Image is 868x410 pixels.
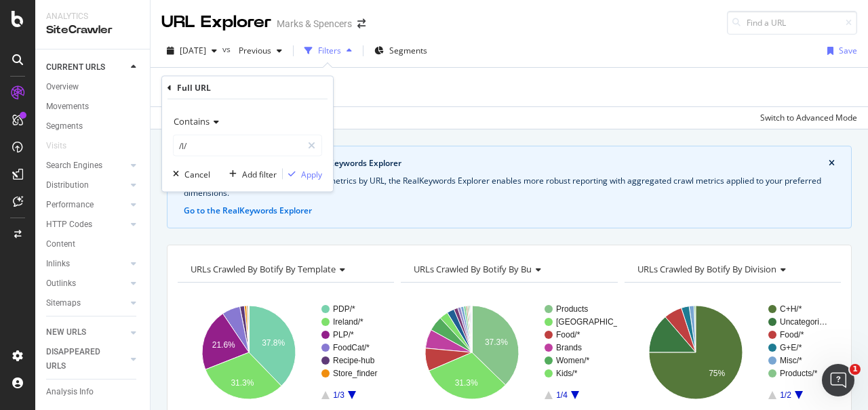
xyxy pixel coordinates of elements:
[46,257,70,271] div: Inlinks
[242,168,277,180] div: Add filter
[167,167,210,181] button: Cancel
[161,40,222,62] button: [DATE]
[46,119,83,134] div: Segments
[262,338,285,348] text: 37.8%
[191,263,336,275] span: URLs Crawled By Botify By template
[46,139,80,153] a: Visits
[197,157,829,169] div: Crawl metrics are now in the RealKeywords Explorer
[839,45,857,56] div: Save
[277,17,352,30] div: Marks & Spencers
[46,385,140,399] a: Analysis Info
[46,257,127,271] a: Inlinks
[222,43,233,55] span: vs
[46,22,139,38] div: SiteCrawler
[318,45,341,56] div: Filters
[333,369,377,378] text: Store_finder
[556,390,568,400] text: 1/4
[46,159,127,173] a: Search Engines
[233,45,271,56] span: Previous
[46,218,92,232] div: HTTP Codes
[184,205,312,217] button: Go to the RealKeywords Explorer
[46,60,127,75] a: CURRENT URLS
[635,258,829,280] h4: URLs Crawled By Botify By division
[46,276,76,291] div: Outlinks
[46,325,86,340] div: NEW URLS
[46,178,127,192] a: Distribution
[46,80,79,94] div: Overview
[780,356,802,365] text: Misc/*
[174,115,210,127] span: Contains
[822,364,854,396] iframe: Intercom live chat
[333,356,375,365] text: Recipe-hub
[556,330,580,340] text: Food/*
[283,167,322,181] button: Apply
[46,296,127,310] a: Sitemaps
[755,107,857,129] button: Switch to Advanced Mode
[46,276,127,291] a: Outlinks
[414,263,532,275] span: URLs Crawled By Botify By bu
[333,304,355,314] text: PDP/*
[556,343,582,352] text: Brands
[46,178,89,192] div: Distribution
[46,139,66,153] div: Visits
[556,369,578,378] text: Kids/*
[637,263,776,275] span: URLs Crawled By Botify By division
[556,356,589,365] text: Women/*
[46,322,140,336] a: Url Explorer
[184,168,210,180] div: Cancel
[850,364,861,375] span: 1
[727,11,857,35] input: Find a URL
[46,237,140,251] a: Content
[333,317,363,327] text: Ireland/*
[333,343,370,352] text: FoodCat/*
[46,198,94,212] div: Performance
[455,378,478,388] text: 31.3%
[46,296,81,310] div: Sitemaps
[822,40,857,62] button: Save
[224,167,277,181] button: Add filter
[46,218,127,232] a: HTTP Codes
[357,19,366,28] div: arrow-right-arrow-left
[556,317,641,327] text: [GEOGRAPHIC_DATA]
[780,343,802,352] text: G+E/*
[46,198,127,212] a: Performance
[231,378,254,388] text: 31.3%
[167,146,852,228] div: info banner
[556,304,588,314] text: Products
[184,175,835,199] div: While the Site Explorer provides crawl metrics by URL, the RealKeywords Explorer enables more rob...
[333,390,344,400] text: 1/3
[46,345,127,373] a: DISAPPEARED URLS
[333,330,354,340] text: PLP/*
[299,40,357,62] button: Filters
[46,80,140,94] a: Overview
[161,11,271,34] div: URL Explorer
[411,258,605,280] h4: URLs Crawled By Botify By bu
[780,369,818,378] text: Products/*
[825,155,838,172] button: close banner
[46,385,94,399] div: Analysis Info
[46,345,115,373] div: DISAPPEARED URLS
[212,340,235,350] text: 21.6%
[233,40,288,62] button: Previous
[46,100,89,114] div: Movements
[485,337,508,347] text: 37.3%
[46,100,140,114] a: Movements
[780,330,804,340] text: Food/*
[46,159,102,173] div: Search Engines
[46,237,75,251] div: Content
[188,258,382,280] h4: URLs Crawled By Botify By template
[46,322,88,336] div: Url Explorer
[780,317,827,327] text: Uncategori…
[177,82,211,94] div: Full URL
[369,40,433,62] button: Segments
[780,390,791,400] text: 1/2
[760,112,857,123] div: Switch to Advanced Mode
[780,304,802,314] text: C+H/*
[389,45,427,56] span: Segments
[46,325,127,340] a: NEW URLS
[46,60,105,75] div: CURRENT URLS
[46,119,140,134] a: Segments
[46,11,139,22] div: Analytics
[301,168,322,180] div: Apply
[180,45,206,56] span: 2025 Oct. 11th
